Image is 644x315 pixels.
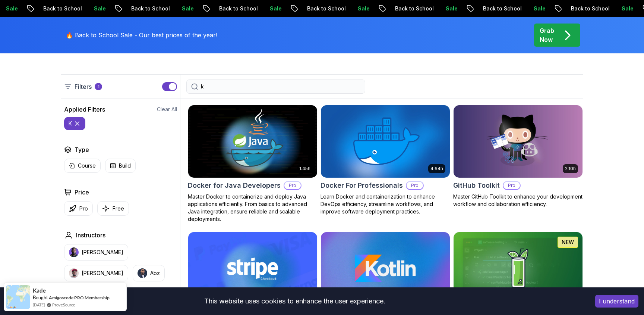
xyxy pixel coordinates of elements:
[454,105,583,178] img: GitHub Toolkit card
[263,5,287,12] p: Sale
[439,5,463,12] p: Sale
[150,269,160,277] p: Abz
[33,294,48,300] span: Bought
[188,105,317,178] img: Docker for Java Developers card
[64,201,93,216] button: Pro
[565,166,576,172] p: 2.10h
[78,162,96,169] p: Course
[188,105,318,223] a: Docker for Java Developers card1.45hDocker for Java DevelopersProMaster Docker to containerize an...
[64,117,85,130] button: k
[64,105,105,114] h2: Applied Filters
[321,180,403,191] h2: Docker For Professionals
[75,145,89,154] h2: Type
[52,302,75,308] a: ProveSource
[476,5,527,12] p: Back to School
[351,5,375,12] p: Sale
[321,105,450,178] img: Docker For Professionals card
[87,5,111,12] p: Sale
[69,268,79,278] img: instructor img
[33,287,46,294] span: Kade
[188,180,281,191] h2: Docker for Java Developers
[49,295,110,300] a: Amigoscode PRO Membership
[36,5,87,12] p: Back to School
[64,159,101,173] button: Course
[66,31,217,40] p: 🔥 Back to School Sale - Our best prices of the year!
[188,232,317,305] img: Stripe Checkout card
[388,5,439,12] p: Back to School
[201,83,360,90] input: Search Java, React, Spring boot ...
[69,120,72,127] p: k
[97,201,129,216] button: Free
[321,232,450,305] img: Kotlin for Beginners card
[64,244,128,261] button: instructor img[PERSON_NAME]
[157,106,177,113] button: Clear All
[69,247,79,257] img: instructor img
[453,193,583,208] p: Master GitHub Toolkit to enhance your development workflow and collaboration efficiency.
[527,5,550,12] p: Sale
[212,5,263,12] p: Back to School
[321,193,450,215] p: Learn Docker and containerization to enhance DevOps efficiency, streamline workflows, and improve...
[453,105,583,208] a: GitHub Toolkit card2.10hGitHub ToolkitProMaster GitHub Toolkit to enhance your development workfl...
[540,26,554,44] p: Grab Now
[76,231,105,240] h2: Instructors
[33,302,45,308] span: [DATE]
[82,269,123,277] p: [PERSON_NAME]
[124,5,175,12] p: Back to School
[82,249,123,256] p: [PERSON_NAME]
[284,182,301,189] p: Pro
[595,295,638,308] button: Accept cookies
[75,82,92,91] p: Filters
[564,5,615,12] p: Back to School
[75,188,89,197] h2: Price
[175,5,199,12] p: Sale
[503,182,520,189] p: Pro
[133,265,165,281] button: instructor imgAbz
[64,265,128,281] button: instructor img[PERSON_NAME]
[138,268,147,278] img: instructor img
[113,205,124,212] p: Free
[98,84,100,90] p: 1
[562,238,574,246] p: NEW
[615,5,638,12] p: Sale
[79,205,88,212] p: Pro
[453,180,500,191] h2: GitHub Toolkit
[299,166,310,172] p: 1.45h
[6,293,584,309] div: This website uses cookies to enhance the user experience.
[119,162,131,169] p: Build
[430,166,443,172] p: 4.64h
[300,5,351,12] p: Back to School
[454,232,583,305] img: Mockito & Java Unit Testing card
[188,193,318,223] p: Master Docker to containerize and deploy Java applications efficiently. From basics to advanced J...
[105,159,136,173] button: Build
[321,105,450,215] a: Docker For Professionals card4.64hDocker For ProfessionalsProLearn Docker and containerization to...
[6,285,30,309] img: provesource social proof notification image
[407,182,423,189] p: Pro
